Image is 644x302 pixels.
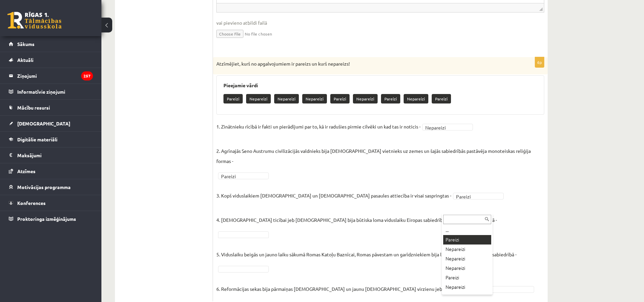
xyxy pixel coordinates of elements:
[443,226,491,235] div: ...
[443,235,491,245] div: Pareizi
[443,282,491,292] div: Nepareizi
[443,292,491,301] div: Pareizi
[443,263,491,273] div: Nepareizi
[7,7,320,14] body: Bagātinātā teksta redaktors, wiswyg-editor-user-answer-47434068216420
[443,254,491,263] div: Nepareizi
[7,7,320,14] body: Bagātinātā teksta redaktors, wiswyg-editor-user-answer-47434068268100
[443,245,491,254] div: Nepareizi
[443,273,491,282] div: Pareizi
